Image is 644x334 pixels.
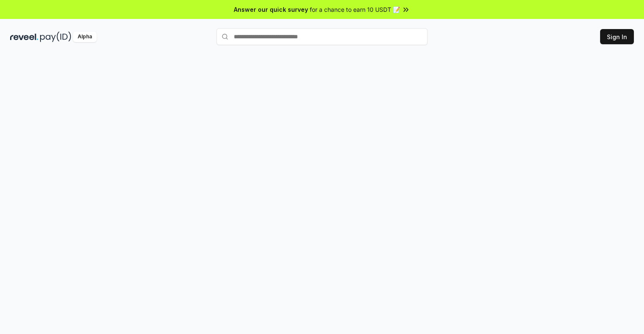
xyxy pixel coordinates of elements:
[310,5,400,14] span: for a chance to earn 10 USDT 📝
[10,32,38,42] img: reveel_dark
[40,32,71,42] img: pay_id
[600,29,634,44] button: Sign In
[234,5,308,14] span: Answer our quick survey
[73,32,97,42] div: Alpha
